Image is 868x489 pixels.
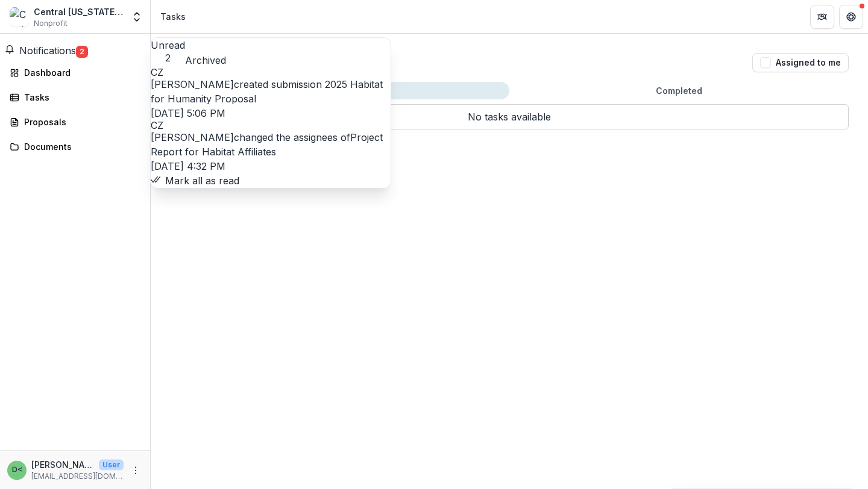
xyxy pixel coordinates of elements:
button: Get Help [839,5,863,29]
button: Assigned to me [752,53,849,72]
button: Archived [185,53,226,67]
div: Tasks [24,91,136,104]
div: Central [US_STATE] Habitat for Humanity [34,5,124,18]
div: Proposals [24,116,136,128]
p: [PERSON_NAME] <[EMAIL_ADDRESS][DOMAIN_NAME]> [31,458,94,471]
a: Documents [5,137,145,157]
img: Central Vermont Habitat for Humanity [10,7,29,26]
p: [DATE] 4:32 PM [151,159,391,173]
button: Open entity switcher [128,5,145,29]
div: Dashboard [24,66,136,79]
a: Dashboard [5,63,145,83]
div: Christine Zachai [151,67,391,77]
button: Notifications2 [5,43,88,58]
p: [EMAIL_ADDRESS][DOMAIN_NAME] [31,471,124,482]
span: Nonprofit [34,18,68,29]
span: [PERSON_NAME] [151,78,234,90]
nav: breadcrumb [156,8,190,25]
p: created submission [151,77,391,106]
p: changed the assignees of [151,130,391,159]
p: No tasks available [170,104,849,129]
div: Tasks [160,10,186,23]
a: Proposals [5,112,145,132]
span: [PERSON_NAME] [151,131,234,143]
div: Documents [24,140,136,153]
div: Diane Debella <grants@centralvermonthabitat.org> [12,466,22,474]
a: Tasks [5,87,145,107]
span: 2 [151,52,185,64]
p: [DATE] 5:06 PM [151,106,391,120]
button: Partners [810,5,834,29]
p: User [99,459,124,470]
button: Completed [509,82,849,99]
button: Mark all as read [151,173,239,188]
span: 2 [76,46,88,58]
button: Unread [151,38,185,64]
button: More [128,463,143,478]
div: Christine Zachai [151,120,391,130]
span: Notifications [19,45,76,57]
